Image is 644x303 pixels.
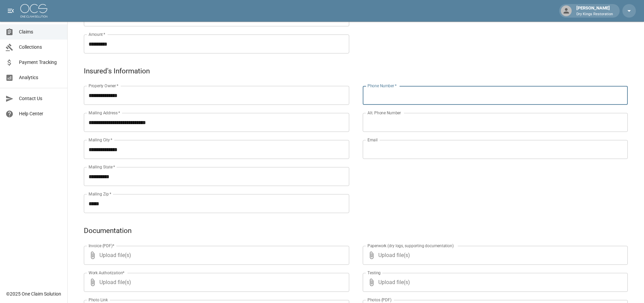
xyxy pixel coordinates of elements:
span: Collections [19,44,62,51]
img: ocs-logo-white-transparent.png [20,4,47,18]
label: Mailing State [89,164,115,170]
label: Phone Number [367,83,397,89]
p: Dry Kings Restoration [576,11,613,17]
label: Mailing Address [89,110,120,116]
label: Invoice (PDF)* [89,243,115,249]
span: Analytics [19,74,62,81]
label: Mailing Zip [89,191,112,197]
label: Property Owner [89,83,119,89]
span: Payment Tracking [19,59,62,66]
label: Email [367,137,378,143]
div: © 2025 One Claim Solution [6,290,61,297]
span: Claims [19,28,62,36]
label: Work Authorization* [89,270,125,276]
span: Contact Us [19,95,62,102]
label: Photo Link [89,297,108,303]
button: open drawer [4,4,18,18]
span: Upload file(s) [99,273,331,292]
label: Photos (PDF) [367,297,391,303]
label: Alt. Phone Number [367,110,401,116]
span: Upload file(s) [378,246,610,265]
label: Paperwork (dry logs, supporting documentation) [367,243,454,249]
label: Mailing City [89,137,113,143]
div: [PERSON_NAME] [574,5,616,17]
span: Upload file(s) [378,273,610,292]
label: Amount [89,31,105,37]
label: Testing [367,270,381,276]
span: Upload file(s) [99,246,331,265]
span: Help Center [19,110,62,117]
